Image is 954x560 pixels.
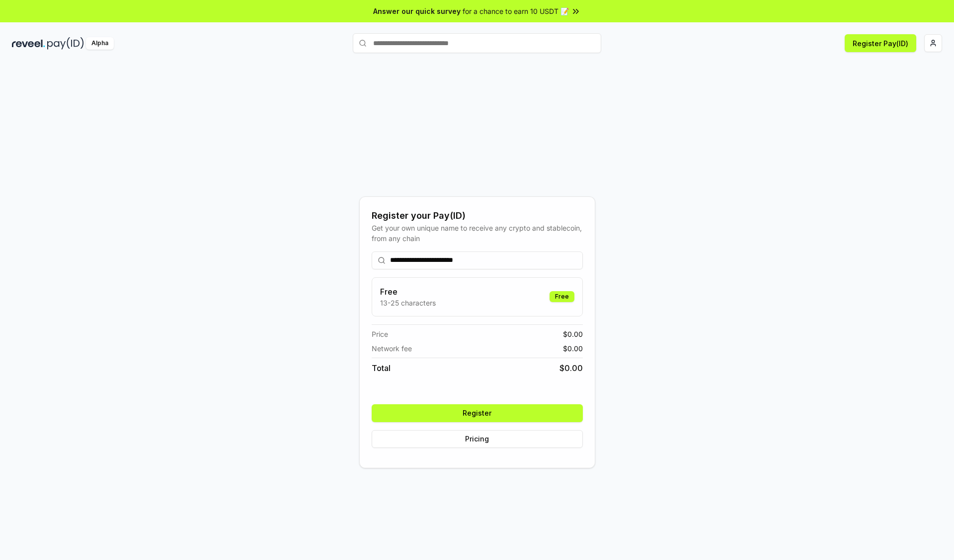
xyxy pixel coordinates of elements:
[372,343,412,354] span: Network fee
[463,6,569,16] span: for a chance to earn 10 USDT 📝
[372,329,388,339] span: Price
[559,362,583,374] span: $ 0.00
[380,286,436,298] h3: Free
[372,223,583,244] div: Get your own unique name to receive any crypto and stablecoin, from any chain
[380,298,436,308] p: 13-25 characters
[563,329,583,339] span: $ 0.00
[372,430,583,448] button: Pricing
[47,37,84,50] img: pay_id
[372,362,391,374] span: Total
[12,37,45,50] img: reveel_dark
[372,404,583,422] button: Register
[86,37,114,50] div: Alpha
[563,343,583,354] span: $ 0.00
[550,291,574,302] div: Free
[845,34,916,52] button: Register Pay(ID)
[372,209,583,223] div: Register your Pay(ID)
[373,6,461,16] span: Answer our quick survey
